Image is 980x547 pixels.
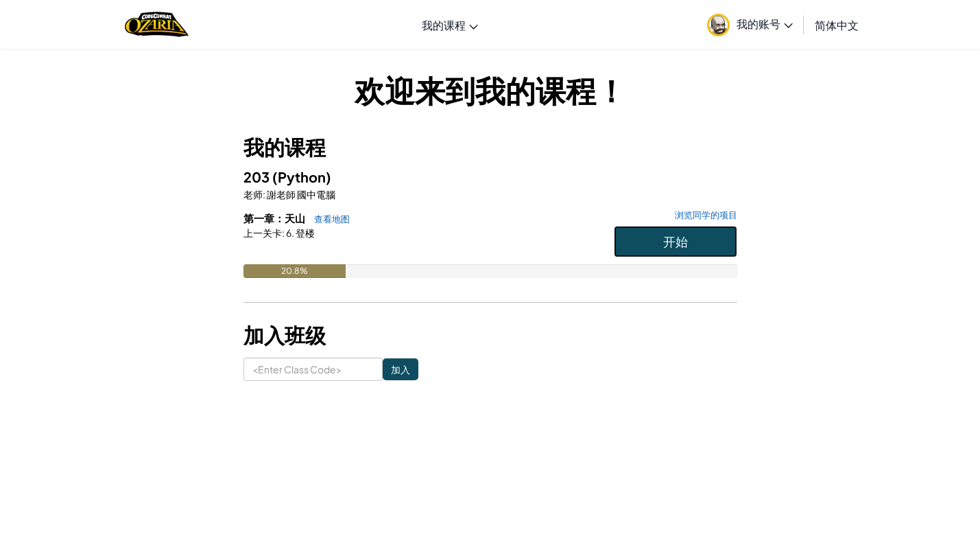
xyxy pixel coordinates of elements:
[125,10,189,38] img: Home
[243,264,346,278] div: 20.8%
[243,358,383,381] input: <Enter Class Code>
[285,226,294,239] span: 6.
[415,6,485,43] a: 我的课程
[614,226,737,257] button: 开始
[668,211,737,220] a: 浏览同学的项目
[243,168,272,185] span: 203
[707,14,730,36] img: avatar
[243,69,737,111] h1: 欢迎来到我的课程！
[125,10,189,38] a: Ozaria by CodeCombat logo
[265,188,335,200] span: 謝老師 國中電腦
[294,226,315,239] span: 登楼
[307,213,350,224] a: 查看地图
[243,320,737,351] h3: 加入班级
[272,168,331,185] span: (Python)
[263,188,265,200] span: :
[815,18,859,32] span: 简体中文
[282,226,285,239] span: :
[663,233,688,249] span: 开始
[737,16,793,31] span: 我的账号
[700,3,800,46] a: 我的账号
[422,18,466,32] span: 我的课程
[808,6,865,43] a: 简体中文
[243,132,737,163] h3: 我的课程
[383,358,418,380] input: 加入
[243,211,307,224] span: 第一章：天山
[243,188,263,200] span: 老师
[243,226,282,239] span: 上一关卡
